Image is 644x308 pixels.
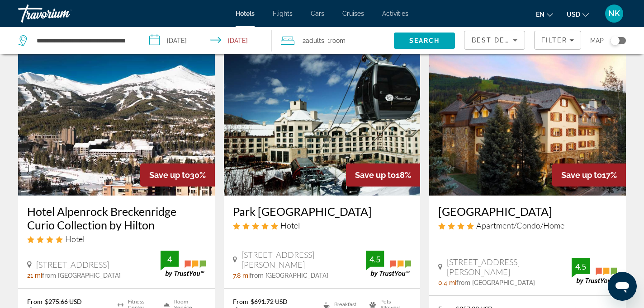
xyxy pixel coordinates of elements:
[149,170,190,180] span: Save up to
[306,37,324,44] span: Adults
[241,250,366,270] span: [STREET_ADDRESS][PERSON_NAME]
[541,37,567,44] span: Filter
[250,272,328,279] span: from [GEOGRAPHIC_DATA]
[18,51,215,196] img: Hotel Alpenrock Breckenridge Curio Collection by Hilton
[140,27,271,54] button: Select check in and out date
[311,10,324,17] a: Cars
[447,257,572,277] span: [STREET_ADDRESS][PERSON_NAME]
[602,4,626,23] button: User Menu
[552,163,626,187] div: 17%
[342,10,364,17] a: Cruises
[272,27,394,54] button: Travelers: 2 adults, 0 children
[161,251,206,277] img: TrustYou guest rating badge
[236,10,255,17] a: Hotels
[567,8,589,21] button: Change currency
[456,279,535,286] span: from [GEOGRAPHIC_DATA]
[608,272,637,301] iframe: Button to launch messaging window
[330,37,346,44] span: Room
[273,10,293,17] a: Flights
[140,163,215,187] div: 30%
[572,261,590,272] div: 4.5
[604,37,626,45] button: Toggle map
[324,34,346,47] span: , 1
[394,33,455,49] button: Search
[476,220,564,230] span: Apartment/Condo/Home
[233,205,412,218] a: Park [GEOGRAPHIC_DATA]
[36,260,109,270] span: [STREET_ADDRESS]
[438,279,456,286] span: 0.4 mi
[409,37,440,44] span: Search
[233,272,250,279] span: 7.8 mi
[534,31,581,50] button: Filters
[251,298,288,305] del: $691.72 USD
[608,9,620,18] span: NK
[27,298,43,305] span: From
[36,34,126,47] input: Search hotel destination
[561,170,602,180] span: Save up to
[280,220,300,230] span: Hotel
[346,163,420,187] div: 18%
[233,220,412,230] div: 5 star Hotel
[590,34,604,47] span: Map
[65,234,85,244] span: Hotel
[429,51,626,196] img: Tivoli Lodge
[382,10,408,17] a: Activities
[161,254,179,265] div: 4
[572,258,617,285] img: TrustYou guest rating badge
[567,11,580,18] span: USD
[438,205,617,218] a: [GEOGRAPHIC_DATA]
[27,205,206,232] a: Hotel Alpenrock Breckenridge Curio Collection by Hilton
[233,298,248,305] span: From
[355,170,396,180] span: Save up to
[18,2,109,25] a: Travorium
[303,34,324,47] span: 2
[27,234,206,244] div: 4 star Hotel
[438,220,617,230] div: 4 star Apartment
[224,51,421,196] img: Park Hyatt Beaver Creek Resort and Spa
[536,8,553,21] button: Change language
[42,272,121,279] span: from [GEOGRAPHIC_DATA]
[472,37,519,44] span: Best Deals
[536,11,545,18] span: en
[366,254,384,265] div: 4.5
[27,272,42,279] span: 21 mi
[45,298,82,305] del: $275.66 USD
[366,251,411,277] img: TrustYou guest rating badge
[472,35,517,46] mat-select: Sort by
